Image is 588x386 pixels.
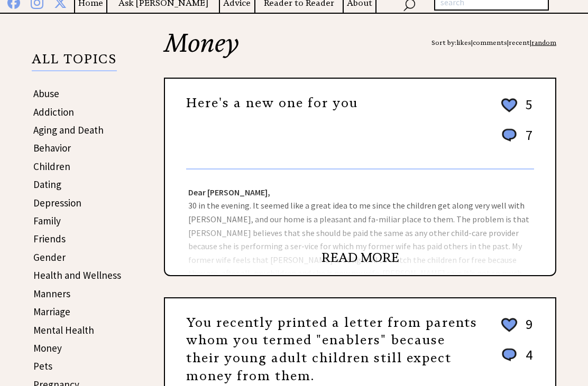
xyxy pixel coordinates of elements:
img: message_round%201.png [500,346,519,363]
a: Gender [33,251,66,263]
a: Addiction [33,106,74,118]
a: Depression [33,196,81,209]
img: heart_outline%202.png [500,96,519,115]
a: Dating [33,178,61,191]
a: Children [33,160,70,173]
a: comments [473,39,507,46]
div: Sort by: | | | [431,30,556,55]
a: You recently printed a letter from parents whom you termed "enablers" because their young adult c... [186,315,477,384]
div: 30 in the evening. It seemed like a great idea to me since the children get along very well with ... [165,170,555,275]
a: Mental Health [33,324,94,336]
img: message_round%201.png [500,127,519,144]
a: Health and Wellness [33,269,121,281]
a: Aging and Death [33,124,104,136]
a: Marriage [33,305,70,318]
strong: Dear [PERSON_NAME], [188,187,270,197]
td: 9 [520,315,533,345]
a: random [531,39,556,46]
a: Family [33,214,61,227]
a: Money [33,342,62,354]
a: Abuse [33,87,59,100]
a: Friends [33,232,66,245]
a: Here's a new one for you [186,95,358,111]
td: 5 [520,96,533,125]
a: Manners [33,287,70,300]
a: Behavior [33,142,71,154]
a: likes [456,39,471,46]
a: READ MORE [321,250,399,266]
a: recent [509,39,530,46]
td: 7 [520,126,533,154]
p: ALL TOPICS [32,53,117,71]
a: Pets [33,360,52,372]
td: 4 [520,346,533,374]
img: heart_outline%202.png [500,316,519,334]
h2: Money [164,30,556,78]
